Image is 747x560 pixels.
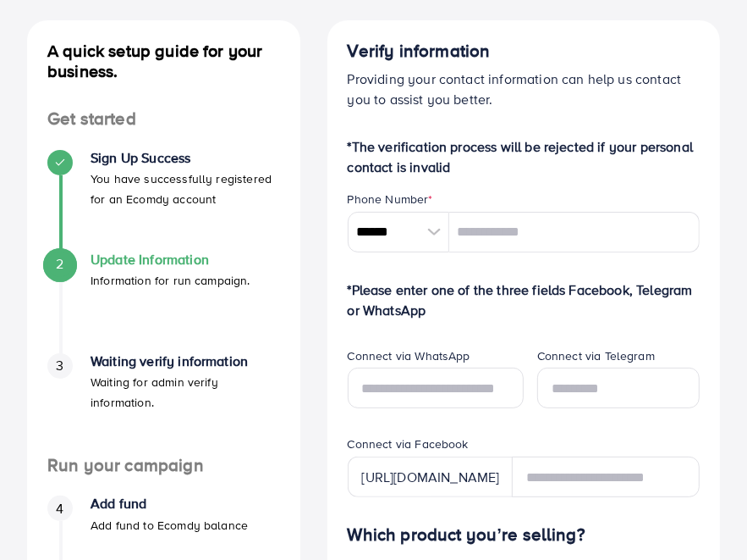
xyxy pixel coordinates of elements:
h4: Add fund [91,496,248,512]
h4: Verify information [348,41,700,62]
p: You have successfully registered for an Ecomdy account [91,169,280,209]
label: Connect via WhatsApp [348,347,470,364]
span: 3 [56,356,63,375]
div: [URL][DOMAIN_NAME] [348,457,514,497]
p: Providing your contact information can help us contact you to assist you better. [348,69,700,109]
label: Connect via Telegram [537,347,655,364]
h4: Sign Up Success [91,150,280,166]
iframe: Chat [675,484,734,547]
label: Phone Number [348,191,433,208]
h4: Which product you’re selling? [348,524,700,546]
p: *Please enter one of the three fields Facebook, Telegram or WhatsApp [348,280,700,320]
h4: Run your campaign [27,455,300,476]
h4: Update Information [91,252,250,268]
h4: Waiting verify information [91,353,280,369]
p: *The verification process will be rejected if your personal contact is invalid [348,136,700,177]
h4: A quick setup guide for your business. [27,41,300,81]
p: Waiting for admin verify information. [91,372,280,413]
li: Sign Up Success [27,150,300,252]
span: 2 [56,254,63,274]
li: Update Information [27,252,300,353]
span: 4 [56,499,63,518]
li: Waiting verify information [27,353,300,455]
p: Add fund to Ecomdy balance [91,515,248,535]
h4: Get started [27,108,300,130]
label: Connect via Facebook [348,435,469,452]
p: Information for run campaign. [91,270,250,291]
